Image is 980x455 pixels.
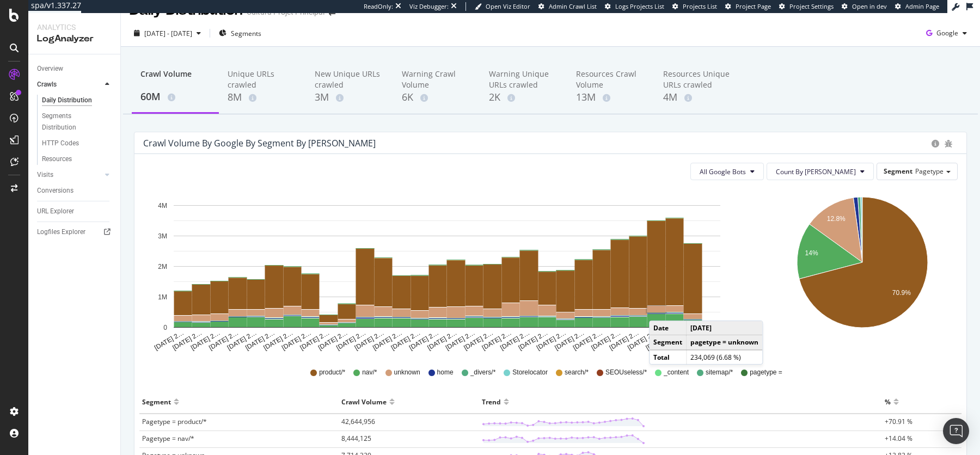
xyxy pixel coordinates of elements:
[37,79,102,90] a: Crawls
[779,2,834,11] a: Project Settings
[605,368,647,377] span: SEOUseless/*
[538,2,597,11] a: Admin Crawl List
[489,69,559,90] div: Warning Unique URLs crawled
[767,189,958,352] svg: A chart.
[42,138,79,149] div: HTTP Codes
[650,321,687,335] td: Date
[37,22,112,33] div: Analytics
[664,368,689,377] span: _content
[142,434,194,443] span: Pagetype = nav/*
[37,206,74,217] div: URL Explorer
[725,2,771,11] a: Project Page
[905,2,939,10] span: Admin Page
[512,368,548,377] span: Storelocator
[885,434,912,443] span: +14.04 %
[706,368,733,377] span: sitemap/*
[37,226,85,238] div: Logfiles Explorer
[341,393,387,410] div: Crawl Volume
[158,232,167,240] text: 3M
[486,2,530,10] span: Open Viz Editor
[885,393,891,410] div: %
[650,335,687,350] td: Segment
[163,324,167,331] text: 0
[683,2,717,10] span: Projects List
[663,90,733,104] div: 4M
[37,226,113,238] a: Logfiles Explorer
[37,185,113,196] a: Conversions
[936,28,958,38] span: Google
[37,79,57,90] div: Crawls
[576,69,646,90] div: Resources Crawl Volume
[402,90,471,104] div: 6K
[482,393,501,410] div: Trend
[42,95,92,106] div: Daily Distribution
[650,349,687,364] td: Total
[228,90,297,104] div: 8M
[475,2,530,11] a: Open Viz Editor
[158,293,167,301] text: 1M
[130,24,205,42] button: [DATE] - [DATE]
[409,2,449,11] div: Viz Debugger:
[565,368,589,377] span: search/*
[470,368,496,377] span: _divers/*
[549,2,597,10] span: Admin Crawl List
[687,335,763,350] td: pagetype = unknown
[437,368,454,377] span: home
[943,418,969,444] div: Open Intercom Messenger
[690,163,764,180] button: All Google Bots
[143,189,750,352] svg: A chart.
[852,2,887,10] span: Open in dev
[687,349,763,364] td: 234,069 (6.68 %)
[895,2,939,11] a: Admin Page
[142,417,207,426] span: Pagetype = product/*
[892,289,910,297] text: 70.9%
[884,167,912,176] span: Segment
[776,167,856,176] span: Count By Day
[42,110,102,133] div: Segments Distribution
[144,29,192,38] span: [DATE] - [DATE]
[319,368,345,377] span: product/*
[315,90,384,104] div: 3M
[842,2,887,11] a: Open in dev
[42,138,113,149] a: HTTP Codes
[140,90,210,104] div: 60M
[215,24,266,42] button: Segments
[945,140,952,147] div: bug
[885,417,912,426] span: +70.91 %
[789,2,834,10] span: Project Settings
[42,153,72,165] div: Resources
[142,393,171,410] div: Segment
[932,140,939,147] div: circle-info
[341,417,375,426] span: 42,644,956
[158,263,167,270] text: 2M
[143,138,376,149] div: Crawl Volume by google by Segment by [PERSON_NAME]
[700,167,746,176] span: All Google Bots
[615,2,664,10] span: Logs Projects List
[37,185,73,196] div: Conversions
[489,90,559,104] div: 2K
[37,63,113,75] a: Overview
[42,95,113,106] a: Daily Distribution
[37,169,53,181] div: Visits
[576,90,646,104] div: 13M
[394,368,420,377] span: unknown
[228,69,297,90] div: Unique URLs crawled
[915,167,944,176] span: Pagetype
[672,2,717,11] a: Projects List
[750,368,782,377] span: pagetype =
[687,321,763,335] td: [DATE]
[37,33,112,45] div: LogAnalyzer
[826,215,845,223] text: 12.8%
[767,163,874,180] button: Count By [PERSON_NAME]
[315,69,384,90] div: New Unique URLs crawled
[364,2,393,11] div: ReadOnly:
[158,202,167,210] text: 4M
[362,368,377,377] span: nav/*
[805,249,818,257] text: 14%
[922,24,971,42] button: Google
[140,69,210,89] div: Crawl Volume
[42,110,113,133] a: Segments Distribution
[663,69,733,90] div: Resources Unique URLs crawled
